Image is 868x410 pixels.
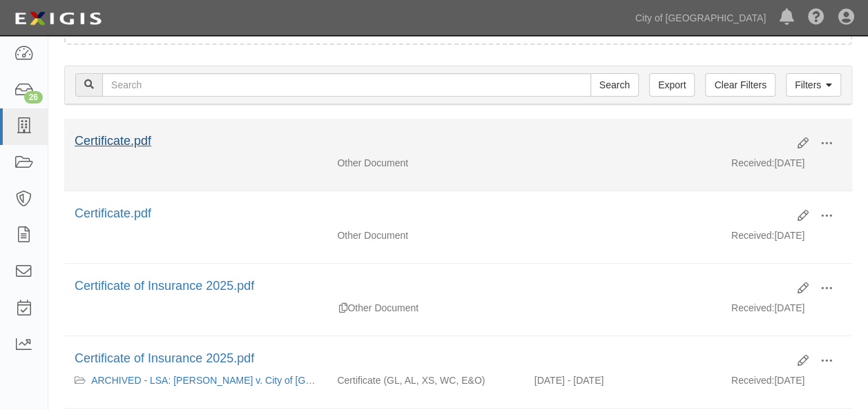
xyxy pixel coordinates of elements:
div: [DATE] [721,301,852,322]
div: Other Document [327,228,523,242]
input: Search [102,73,591,97]
div: Certificate.pdf [75,133,787,150]
a: Certificate.pdf [75,206,151,220]
div: Effective - Expiration [524,228,721,229]
p: Received: [731,373,774,387]
div: Other Document [327,156,523,170]
p: Received: [731,301,774,315]
div: Effective 08/12/2024 - Expiration 08/12/2025 [524,373,721,387]
div: Certificate of Insurance 2025.pdf [75,350,787,368]
div: Certificate of Insurance 2025.pdf [75,277,787,295]
div: General Liability Auto Liability Excess/Umbrella Liability Workers Compensation/Employers Liabili... [327,373,523,387]
div: [DATE] [721,228,852,249]
a: Certificate.pdf [75,134,151,148]
div: 26 [24,91,43,104]
img: logo-5460c22ac91f19d4615b14bd174203de0afe785f0fc80cf4dbbc73dc1793850b.png [10,6,106,31]
div: Certificate.pdf [75,205,787,223]
a: ARCHIVED - LSA: [PERSON_NAME] v. City of [GEOGRAPHIC_DATA], et al. (2019-0654 (PL Only)) [91,375,521,386]
div: ARCHIVED - LSA: Jane Parkhurst v. City of Sacramento, et al. (2019-0654 (PL Only)) [75,373,316,387]
a: Certificate of Insurance 2025.pdf [75,351,254,365]
a: Certificate of Insurance 2025.pdf [75,279,254,293]
div: [DATE] [721,156,852,177]
a: City of [GEOGRAPHIC_DATA] [628,4,773,32]
a: Clear Filters [705,73,775,97]
p: Received: [731,228,774,242]
a: Filters [786,73,841,97]
div: [DATE] [721,373,852,394]
input: Search [590,73,639,97]
i: Help Center - Complianz [808,10,824,26]
p: Received: [731,156,774,170]
div: Duplicate [339,301,347,315]
a: Export [649,73,695,97]
div: Other Document [327,301,523,315]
